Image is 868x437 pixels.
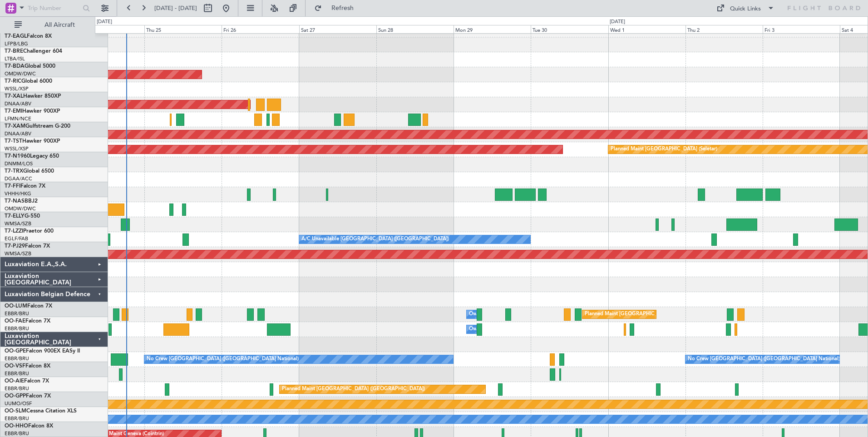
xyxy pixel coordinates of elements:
a: LTBA/ISL [5,55,25,62]
a: T7-TRXGlobal 6500 [5,169,54,174]
div: Planned Maint [GEOGRAPHIC_DATA] ([GEOGRAPHIC_DATA]) [282,382,425,396]
a: LFPB/LBG [5,40,28,47]
a: EBBR/BRU [5,385,29,392]
a: EGLF/FAB [5,235,28,242]
span: OO-SLM [5,408,26,414]
span: Refresh [324,5,362,11]
div: Fri 3 [763,25,840,33]
a: OO-SLMCessna Citation XLS [5,408,77,414]
a: EBBR/BRU [5,430,29,437]
div: Mon 29 [454,25,531,33]
a: OO-VSFFalcon 8X [5,363,50,369]
a: WMSA/SZB [5,220,31,227]
a: OO-LUMFalcon 7X [5,303,52,309]
div: Planned Maint [GEOGRAPHIC_DATA] ([GEOGRAPHIC_DATA] National) [585,308,749,321]
a: T7-EAGLFalcon 8X [5,34,52,39]
a: DNAA/ABV [5,100,31,107]
span: OO-LUM [5,303,27,309]
a: UUMO/OSF [5,400,32,407]
span: T7-TST [5,139,22,144]
span: T7-XAM [5,124,25,129]
div: Quick Links [730,5,761,14]
div: A/C Unavailable [GEOGRAPHIC_DATA] ([GEOGRAPHIC_DATA]) [301,233,449,246]
span: T7-RIC [5,79,21,84]
a: OO-FAEFalcon 7X [5,318,50,324]
a: OMDW/DWC [5,205,36,212]
button: Quick Links [712,1,779,15]
a: T7-RICGlobal 6000 [5,79,52,84]
div: Tue 30 [531,25,608,33]
div: Owner Melsbroek Air Base [469,308,531,321]
a: T7-ELLYG-550 [5,214,40,219]
a: T7-PJ29Falcon 7X [5,243,50,249]
a: OO-GPPFalcon 7X [5,393,51,399]
a: VHHH/HKG [5,190,31,197]
div: Sat 27 [299,25,376,33]
div: No Crew [GEOGRAPHIC_DATA] ([GEOGRAPHIC_DATA] National) [147,353,299,366]
a: EBBR/BRU [5,355,29,362]
a: EBBR/BRU [5,325,29,332]
span: T7-LZZI [5,228,23,234]
button: Refresh [310,1,365,15]
div: [DATE] [97,18,112,26]
span: T7-XAL [5,94,23,99]
a: T7-FFIFalcon 7X [5,184,45,189]
a: EBBR/BRU [5,310,29,317]
span: T7-BDA [5,64,25,69]
span: T7-ELLY [5,214,25,219]
a: T7-BDAGlobal 5000 [5,64,55,69]
a: OMDW/DWC [5,70,36,77]
div: Thu 2 [686,25,763,33]
a: LFMN/NCE [5,115,31,122]
span: OO-AIE [5,378,24,384]
span: T7-PJ29 [5,243,25,249]
a: WSSL/XSP [5,85,29,92]
span: OO-HHO [5,423,28,429]
a: EBBR/BRU [5,415,29,422]
span: T7-NAS [5,199,25,204]
span: OO-GPE [5,348,26,354]
span: T7-BRE [5,49,23,54]
a: OO-GPEFalcon 900EX EASy II [5,348,80,354]
div: Owner Melsbroek Air Base [469,323,531,336]
a: DGAA/ACC [5,175,32,182]
a: T7-BREChallenger 604 [5,49,62,54]
a: T7-TSTHawker 900XP [5,139,60,144]
span: OO-VSF [5,363,25,369]
a: EBBR/BRU [5,370,29,377]
a: T7-XAMGulfstream G-200 [5,124,70,129]
a: OO-AIEFalcon 7X [5,378,49,384]
span: T7-TRX [5,169,23,174]
a: T7-N1960Legacy 650 [5,154,59,159]
a: DNAA/ABV [5,130,31,137]
a: WMSA/SZB [5,250,31,257]
a: T7-LZZIPraetor 600 [5,228,54,234]
div: Sun 28 [376,25,454,33]
div: Thu 25 [144,25,222,33]
span: OO-FAE [5,318,25,324]
a: T7-EMIHawker 900XP [5,109,60,114]
a: WSSL/XSP [5,145,29,152]
span: T7-N1960 [5,154,30,159]
a: DNMM/LOS [5,160,33,167]
a: OO-HHOFalcon 8X [5,423,53,429]
input: Trip Number [28,1,80,15]
div: [DATE] [610,18,625,26]
div: Fri 26 [222,25,299,33]
span: OO-GPP [5,393,26,399]
div: Wed 1 [608,25,686,33]
button: All Aircraft [10,18,99,32]
span: T7-EMI [5,109,22,114]
span: All Aircraft [24,22,96,28]
span: [DATE] - [DATE] [154,4,197,12]
span: T7-EAGL [5,34,27,39]
div: Planned Maint [GEOGRAPHIC_DATA] (Seletar) [611,143,717,156]
a: T7-NASBBJ2 [5,199,38,204]
span: T7-FFI [5,184,20,189]
a: T7-XALHawker 850XP [5,94,61,99]
div: Wed 24 [67,25,144,33]
div: No Crew [GEOGRAPHIC_DATA] ([GEOGRAPHIC_DATA] National) [688,353,840,366]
